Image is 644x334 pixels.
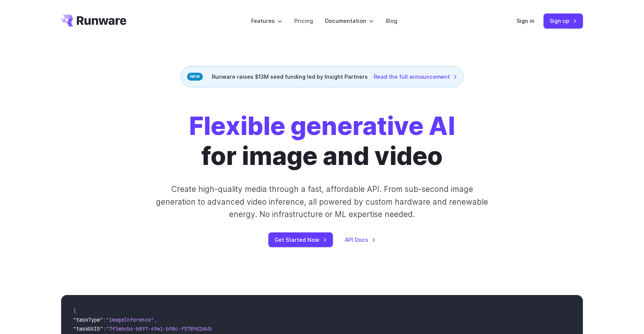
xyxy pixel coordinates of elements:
label: Documentation [325,16,374,25]
span: "7f3ebcb6-b897-49e1-b98c-f5789d2d40d7" [106,325,220,332]
span: "taskType" [73,316,103,323]
a: Go to / [61,15,126,27]
strong: Flexible generative AI [189,111,455,141]
span: : [103,316,106,323]
span: "taskUUID" [73,325,103,332]
a: API Docs [345,235,376,244]
a: Pricing [294,16,313,25]
label: Features [251,16,282,25]
a: Sign in [517,16,535,25]
a: Sign up [544,13,583,28]
a: Read the full announcement [374,72,457,81]
span: { [73,307,76,314]
a: Get Started Now [268,232,333,247]
span: "imageInference" [106,316,154,323]
span: , [154,316,157,323]
span: : [103,325,106,332]
div: Runware raises $13M seed funding led by Insight Partners [181,66,464,87]
h1: for image and video [189,111,455,171]
p: Create high-quality media through a fast, affordable API. From sub-second image generation to adv... [155,183,489,220]
a: Blog [386,16,397,25]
